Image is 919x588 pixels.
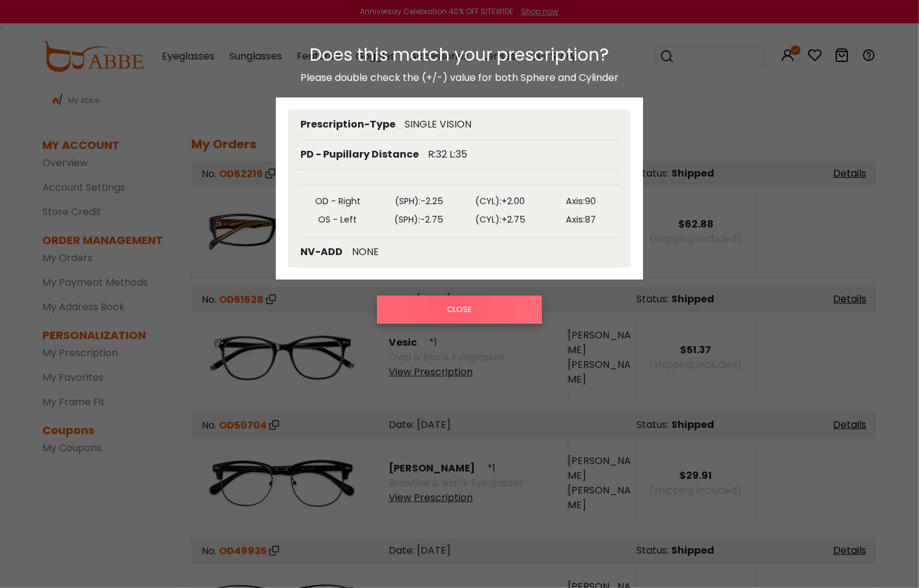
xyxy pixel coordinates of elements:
button: CLOSE [377,296,543,324]
div: NV-ADD [300,245,343,259]
strong: (CYL): [475,195,501,207]
div: SINGLE VISION [405,117,471,132]
span: -2.25 [421,195,443,207]
span: 87 [585,213,597,226]
div: R:32 L:35 [428,147,467,162]
th: OD - Right [297,193,378,211]
p: Please double check the (+/-) value for both Sphere and Cylinder [276,71,644,85]
span: 90 [585,195,597,207]
div: PD - Pupillary Distance [300,147,419,162]
strong: Axis: [566,195,585,207]
h3: Does this match your prescription? [276,45,644,66]
span: +2.00 [501,195,525,207]
strong: Axis: [566,213,585,226]
strong: (SPH): [395,195,421,207]
th: OS - Left [297,211,378,229]
strong: (CYL): [475,213,501,226]
span: +2.75 [501,213,525,226]
div: NONE [352,245,379,259]
span: -2.75 [420,213,443,226]
strong: (SPH): [394,213,420,226]
div: Prescription-Type [300,117,395,132]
